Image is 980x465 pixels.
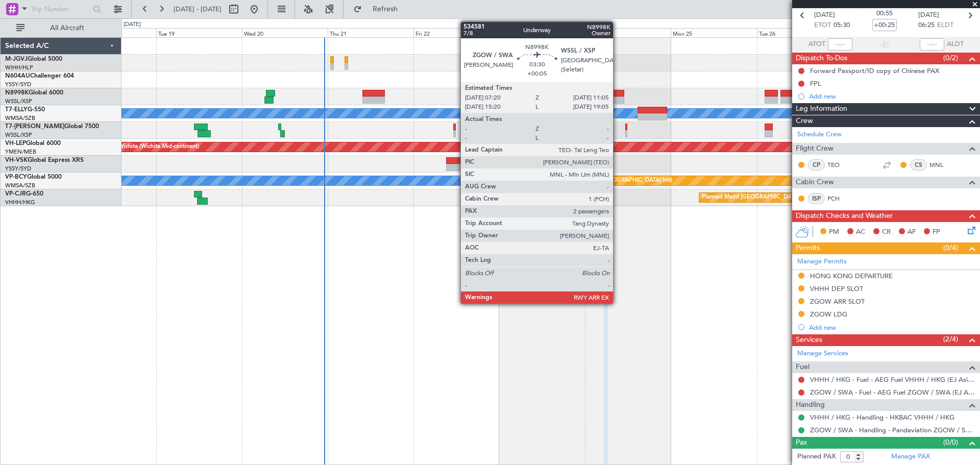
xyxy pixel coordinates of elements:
div: [DATE] [124,20,141,29]
span: ALDT [947,39,964,50]
span: (0/0) [943,437,958,448]
button: Refresh [349,1,410,17]
span: Permits [796,242,820,254]
span: (0/2) [943,53,958,63]
span: Crew [796,115,813,127]
a: Manage Permits [797,257,847,267]
span: VP-CJR [5,191,26,197]
div: Sun 24 [585,28,671,37]
div: Unplanned Maint Wichita (Wichita Mid-continent) [72,139,199,155]
a: YSSY/SYD [5,81,31,88]
a: WMSA/SZB [5,182,35,189]
div: Wed 20 [242,28,328,37]
span: 05:30 [834,20,850,31]
span: Services [796,334,822,346]
a: VH-VSKGlobal Express XRS [5,157,84,163]
a: VH-LEPGlobal 6000 [5,140,61,146]
span: Dispatch Checks and Weather [796,210,893,222]
div: Mon 25 [671,28,756,37]
span: 06:25 [918,20,935,31]
span: Cabin Crew [796,177,834,188]
span: N604AU [5,73,30,79]
a: ZGOW / SWA - Fuel - AEG Fuel ZGOW / SWA (EJ Asia Only) [810,388,975,397]
a: WIHH/HLP [5,64,33,71]
div: Thu 21 [328,28,413,37]
a: VP-BCYGlobal 5000 [5,174,62,180]
a: M-JGVJGlobal 5000 [5,56,62,62]
span: Handling [796,399,825,411]
a: N604AUChallenger 604 [5,73,74,79]
a: T7-[PERSON_NAME]Global 7500 [5,124,99,130]
a: TEO [827,160,850,169]
span: VP-BCY [5,174,27,180]
span: ELDT [937,20,953,31]
a: YMEN/MEB [5,148,36,156]
a: MNL [929,160,952,169]
div: Add new [809,323,975,332]
span: [DATE] [814,10,835,20]
a: VP-CJRG-650 [5,191,43,197]
label: Planned PAX [797,452,836,462]
span: T7-ELLY [5,107,28,113]
span: Pax [796,437,807,449]
a: WSSL/XSP [5,97,32,105]
span: Flight Crew [796,143,834,155]
a: VHHH/HKG [5,199,35,206]
span: 00:55 [876,9,893,19]
a: VHHH / HKG - Handling - HKBAC VHHH / HKG [810,413,954,422]
span: Refresh [364,6,407,13]
span: FP [933,227,940,237]
div: HONG KONG DEPARTURE [810,272,893,280]
div: Forward Passport/ID copy of Chinese PAX [810,66,939,75]
span: M-JGVJ [5,56,28,62]
span: Fuel [796,361,810,373]
span: VH-LEP [5,140,26,146]
span: [DATE] [918,10,939,20]
span: CR [882,227,891,237]
div: ZGOW ARR SLOT [810,297,865,306]
span: PM [829,227,839,237]
div: Sat 23 [499,28,585,37]
span: N8998K [5,90,29,96]
span: [DATE] - [DATE] [174,5,222,14]
div: Planned Maint [GEOGRAPHIC_DATA] ([GEOGRAPHIC_DATA] Intl) [702,190,872,205]
div: CP [808,159,825,170]
span: VH-VSK [5,157,28,163]
a: VHHH / HKG - Fuel - AEG Fuel VHHH / HKG (EJ Asia Only) [810,375,975,384]
div: ZGOW LDG [810,310,847,319]
span: All Aircraft [27,25,108,32]
div: Tue 19 [156,28,242,37]
div: FPL [810,79,821,88]
div: CS [910,159,927,170]
a: PCH [827,194,850,203]
div: Planned Maint [GEOGRAPHIC_DATA] ([GEOGRAPHIC_DATA] Intl) [502,173,672,188]
a: N8998KGlobal 6000 [5,90,63,96]
div: Add new [809,92,975,101]
span: T7-[PERSON_NAME] [5,124,64,130]
a: Manage Services [797,349,848,359]
span: (2/4) [943,334,958,345]
a: Manage PAX [891,452,930,462]
a: T7-ELLYG-550 [5,107,45,113]
span: Leg Information [796,103,847,115]
div: Fri 22 [413,28,499,37]
span: ATOT [808,39,825,50]
button: All Aircraft [11,20,111,36]
a: YSSY/SYD [5,165,31,173]
a: Schedule Crew [797,130,842,140]
input: Trip Number [31,2,90,17]
span: AC [856,227,865,237]
div: VHHH DEP SLOT [810,284,863,293]
input: --:-- [828,38,852,51]
span: ETOT [814,20,831,31]
a: ZGOW / SWA - Handling - Pandaviation ZGOW / SWA [810,426,975,434]
div: ISP [808,193,825,204]
span: (0/4) [943,242,958,253]
a: WSSL/XSP [5,131,32,139]
div: Tue 26 [757,28,843,37]
span: AF [908,227,916,237]
span: Dispatch To-Dos [796,53,847,64]
a: WMSA/SZB [5,114,35,122]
